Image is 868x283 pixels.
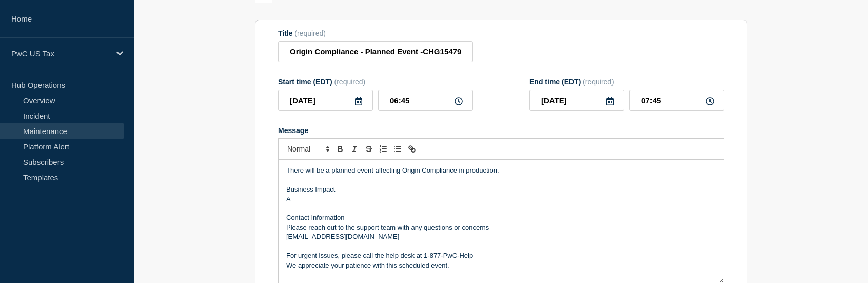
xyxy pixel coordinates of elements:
div: Message [279,160,724,283]
span: (required) [334,78,366,86]
p: Please reach out to the support team with any questions or concerns [286,223,716,232]
button: Toggle italic text [347,143,362,155]
span: (required) [583,78,614,86]
p: Contact Information [286,213,716,222]
button: Toggle link [405,143,419,155]
button: Toggle bold text [333,143,347,155]
div: Message [278,126,724,135]
p: For urgent issues, please call the help desk at 1-877-PwC-Help [286,251,716,260]
button: Toggle strikethrough text [362,143,376,155]
input: HH:MM [629,90,724,111]
button: Toggle ordered list [376,143,390,155]
input: HH:MM [378,90,473,111]
p: We appreciate your patience with this scheduled event. [286,261,716,270]
button: Toggle bulleted list [390,143,405,155]
p: A [286,195,716,204]
div: End time (EDT) [529,78,724,86]
div: Title [278,29,473,37]
p: Business Impact [286,185,716,194]
input: Title [278,41,473,62]
p: PwC US Tax [11,49,110,58]
input: YYYY-MM-DD [278,90,373,111]
p: [EMAIL_ADDRESS][DOMAIN_NAME] [286,232,716,241]
span: (required) [294,29,326,37]
p: There will be a planned event affecting Origin Compliance in production. [286,166,716,175]
div: Start time (EDT) [278,78,473,86]
input: YYYY-MM-DD [529,90,624,111]
span: Font size [283,143,333,155]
